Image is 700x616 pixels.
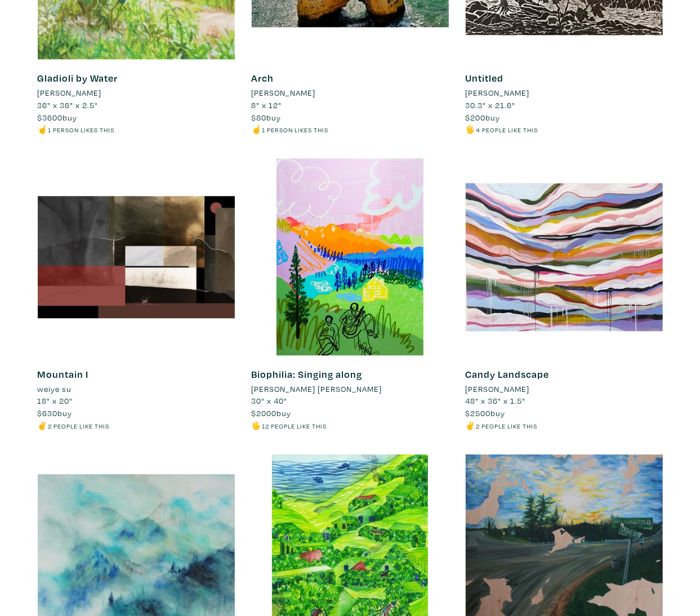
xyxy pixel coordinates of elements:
span: $2500 [466,408,491,418]
li: [PERSON_NAME] [466,87,530,99]
span: buy [38,112,78,123]
a: Arch [252,72,274,84]
li: [PERSON_NAME] [466,383,530,395]
span: 18" x 20" [38,395,73,406]
a: [PERSON_NAME] [466,383,663,395]
li: 🖐️ [252,419,449,432]
li: [PERSON_NAME] [38,87,102,99]
span: $2000 [252,408,277,418]
small: 2 people like this [476,422,538,430]
a: Gladioli by Water [38,72,118,84]
li: ☝️ [38,123,235,136]
li: weiye su [38,383,72,395]
li: 🖐️ [466,123,663,136]
a: Mountain I [38,368,89,381]
span: buy [252,408,292,418]
span: $200 [466,112,486,123]
span: 8" x 12" [252,100,282,110]
a: [PERSON_NAME] [466,87,663,99]
a: [PERSON_NAME] [252,87,449,99]
span: $630 [38,408,58,418]
li: [PERSON_NAME] [252,87,316,99]
span: buy [466,408,506,418]
span: $80 [252,112,267,123]
span: 36" x 36" x 2.5" [38,100,99,110]
small: 4 people like this [476,126,538,134]
span: 30" x 40" [252,395,288,406]
small: 2 people like this [48,422,110,430]
li: [PERSON_NAME] [PERSON_NAME] [252,383,382,395]
a: [PERSON_NAME] [PERSON_NAME] [252,383,449,395]
span: 48" x 36" x 1.5" [466,395,526,406]
span: $3600 [38,112,63,123]
a: Candy Landscape [466,368,550,381]
li: ☝️ [252,123,449,136]
span: buy [38,408,73,418]
small: 1 person likes this [262,126,329,134]
a: Untitled [466,72,504,84]
a: Biophilia: Singing along [252,368,363,381]
small: 1 person likes this [48,126,115,134]
small: 12 people like this [262,422,327,430]
a: [PERSON_NAME] [38,87,235,99]
span: 30.3" x 21.6" [466,100,516,110]
span: buy [252,112,282,123]
li: ✌️ [38,419,235,432]
li: ✌️ [466,419,663,432]
span: buy [466,112,501,123]
a: weiye su [38,383,235,395]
